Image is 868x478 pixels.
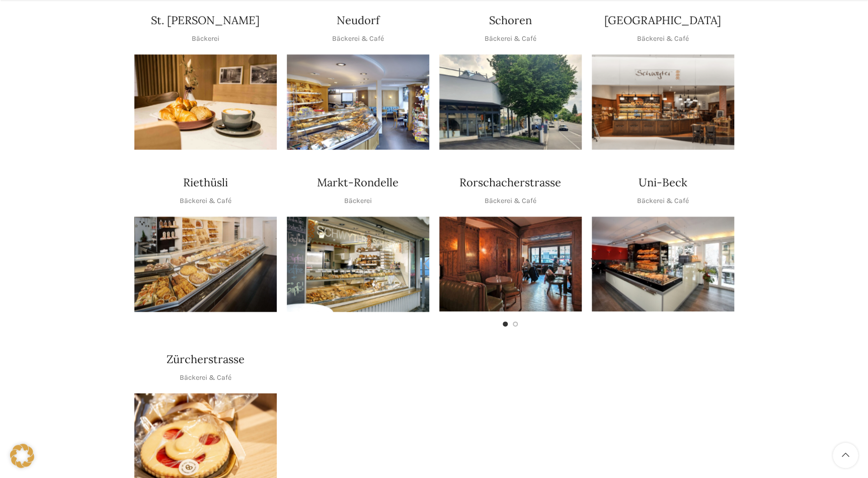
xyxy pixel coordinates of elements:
[134,54,277,150] img: schwyter-23
[439,217,582,311] div: 1 / 2
[344,195,372,207] p: Bäckerei
[637,195,689,207] p: Bäckerei & Café
[287,54,429,150] div: 1 / 1
[317,175,399,190] h4: Markt-Rondelle
[489,13,532,28] h4: Schoren
[485,195,536,207] p: Bäckerei & Café
[183,175,228,190] h4: Riethüsli
[604,13,721,28] h4: [GEOGRAPHIC_DATA]
[167,352,245,367] h4: Zürcherstrasse
[134,217,277,312] div: 1 / 1
[180,195,231,207] p: Bäckerei & Café
[513,321,518,326] li: Go to slide 2
[639,175,687,190] h4: Uni-Beck
[332,33,384,44] p: Bäckerei & Café
[582,251,607,277] div: Next slide
[459,175,561,190] h4: Rorschacherstrasse
[134,217,277,312] img: Riethüsli-2
[439,54,582,150] img: 0842cc03-b884-43c1-a0c9-0889ef9087d6 copy
[485,33,536,44] p: Bäckerei & Café
[637,33,689,44] p: Bäckerei & Café
[503,321,508,326] li: Go to slide 1
[592,54,734,150] div: 1 / 1
[151,13,260,28] h4: St. [PERSON_NAME]
[287,54,429,150] img: Neudorf_1
[287,217,429,312] div: 1 / 1
[592,217,734,311] div: 1 / 1
[192,33,219,44] p: Bäckerei
[337,13,379,28] h4: Neudorf
[414,251,439,277] div: Previous slide
[180,372,231,383] p: Bäckerei & Café
[592,54,734,150] img: Schwyter-1800x900
[592,217,734,311] img: rechts_09-1
[439,54,582,150] div: 1 / 1
[439,217,582,311] img: Rorschacherstrasse
[134,54,277,150] div: 1 / 1
[833,443,858,468] a: Scroll to top button
[287,217,429,312] img: Rondelle_1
